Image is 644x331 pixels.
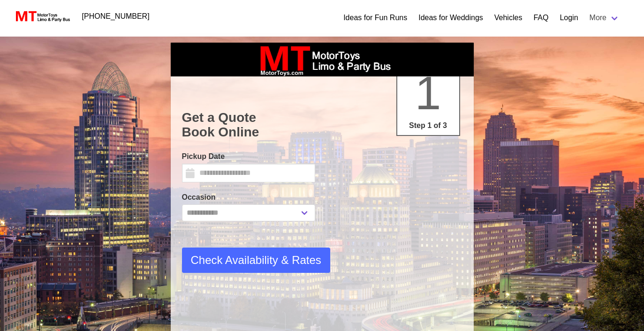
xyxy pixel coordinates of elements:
img: MotorToys Logo [13,10,71,23]
span: Check Availability & Rates [191,252,321,269]
label: Pickup Date [182,151,315,162]
span: 1 [415,67,441,119]
button: Check Availability & Rates [182,248,330,273]
a: [PHONE_NUMBER] [76,7,155,26]
p: Step 1 of 3 [401,120,455,131]
h1: Get a Quote Book Online [182,110,462,140]
a: Ideas for Fun Runs [343,12,407,23]
a: Login [560,12,578,23]
img: box_logo_brand.jpeg [252,43,393,76]
label: Occasion [182,192,315,203]
a: More [584,8,625,27]
a: FAQ [533,12,548,23]
a: Ideas for Weddings [418,12,483,23]
a: Vehicles [494,12,523,23]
